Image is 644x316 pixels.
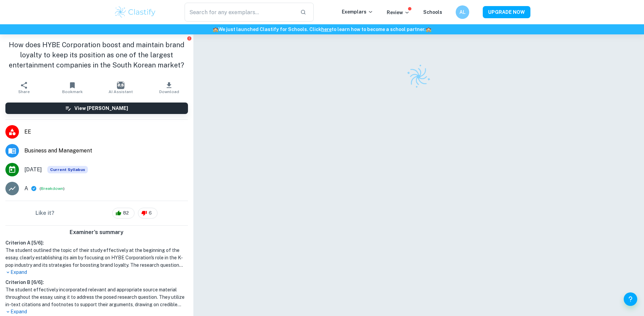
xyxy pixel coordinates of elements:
button: AL [456,5,469,19]
p: Expand [5,269,188,276]
p: Review [387,9,410,16]
img: Clastify logo [402,60,435,93]
button: Report issue [187,36,192,41]
h6: We just launched Clastify for Schools. Click to learn how to become a school partner. [1,26,643,33]
p: Exemplars [342,8,373,16]
div: 6 [138,208,158,219]
button: Breakdown [41,185,63,192]
span: 82 [119,210,133,217]
span: Download [159,89,179,94]
button: Help and Feedback [624,292,637,306]
span: 6 [145,210,156,217]
h6: Criterion A [ 5 / 6 ]: [5,239,188,247]
a: Schools [423,9,442,15]
span: Current Syllabus [47,166,88,173]
span: AI Assistant [109,89,133,94]
h1: The student outlined the topic of their study effectively at the beginning of the essay, clearly ... [5,247,188,269]
button: View [PERSON_NAME] [5,103,188,114]
span: EE [24,128,188,136]
span: ( ) [40,185,65,192]
h6: View [PERSON_NAME] [74,105,128,112]
p: A [24,184,28,193]
button: Download [145,78,193,97]
p: Expand [5,308,188,315]
div: This exemplar is based on the current syllabus. Feel free to refer to it for inspiration/ideas wh... [47,166,88,173]
h1: The student effectively incorporated relevant and appropriate source material throughout the essa... [5,286,188,308]
span: 🏫 [213,27,218,32]
div: 82 [112,208,135,219]
span: Share [18,89,30,94]
span: Business and Management [24,147,188,155]
h6: Criterion B [ 6 / 6 ]: [5,279,188,286]
h6: Like it? [35,209,54,217]
span: Bookmark [62,89,83,94]
input: Search for any exemplars... [185,3,295,22]
h6: AL [458,8,466,16]
h6: Examiner's summary [3,228,191,236]
h1: How does HYBE Corporation boost and maintain brand loyalty to keep its position as one of the lar... [5,40,188,70]
span: [DATE] [24,166,42,174]
button: Bookmark [48,78,97,97]
button: AI Assistant [97,78,145,97]
a: here [321,27,332,32]
span: 🏫 [426,27,431,32]
img: AI Assistant [117,82,124,89]
img: Clastify logo [114,5,157,19]
button: UPGRADE NOW [483,6,530,18]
